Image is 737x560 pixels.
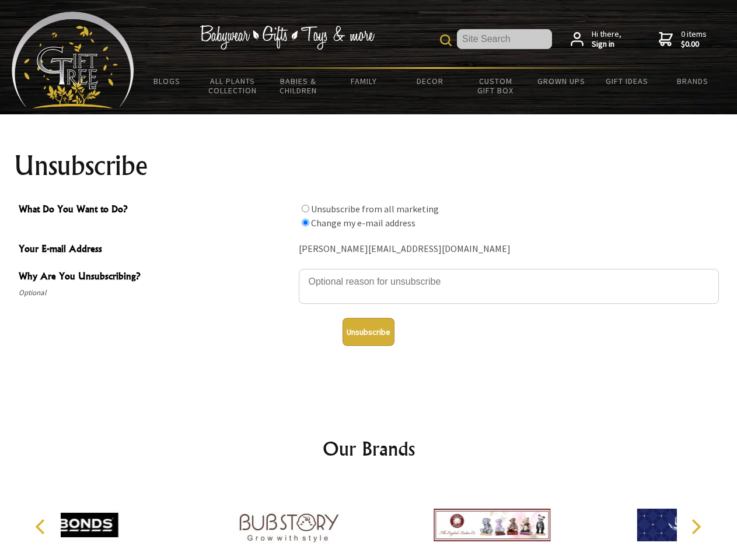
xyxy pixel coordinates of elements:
[302,219,309,226] input: What Do You Want to Do?
[660,69,726,93] a: Brands
[311,217,415,229] label: Change my e-mail address
[23,435,714,463] h2: Our Brands
[594,69,660,93] a: Gift Ideas
[592,39,621,50] strong: Sign in
[266,69,331,103] a: Babies & Children
[331,69,397,93] a: Family
[571,29,621,50] a: Hi there,Sign in
[397,69,463,93] a: Decor
[200,25,375,50] img: Babywear - Gifts - Toys & more
[463,69,529,103] a: Custom Gift Box
[528,69,594,93] a: Grown Ups
[134,69,200,93] a: BLOGS
[681,39,707,50] strong: $0.00
[311,203,439,215] label: Unsubscribe from all marketing
[302,205,309,212] input: What Do You Want to Do?
[19,202,293,219] span: What Do You Want to Do?
[299,240,719,258] div: [PERSON_NAME][EMAIL_ADDRESS][DOMAIN_NAME]
[343,318,394,346] button: Unsubscribe
[19,286,293,300] span: Optional
[457,29,552,49] input: Site Search
[200,69,266,103] a: All Plants Collection
[681,29,707,50] span: 0 items
[19,242,293,258] span: Your E-mail Address
[299,269,719,304] textarea: Why Are You Unsubscribing?
[683,514,708,540] button: Next
[592,29,621,50] span: Hi there,
[29,514,55,540] button: Previous
[659,29,707,50] a: 0 items$0.00
[19,269,293,286] span: Why Are You Unsubscribing?
[12,12,134,108] img: Babyware - Gifts - Toys and more...
[440,34,452,46] img: product search
[14,152,724,180] h1: Unsubscribe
